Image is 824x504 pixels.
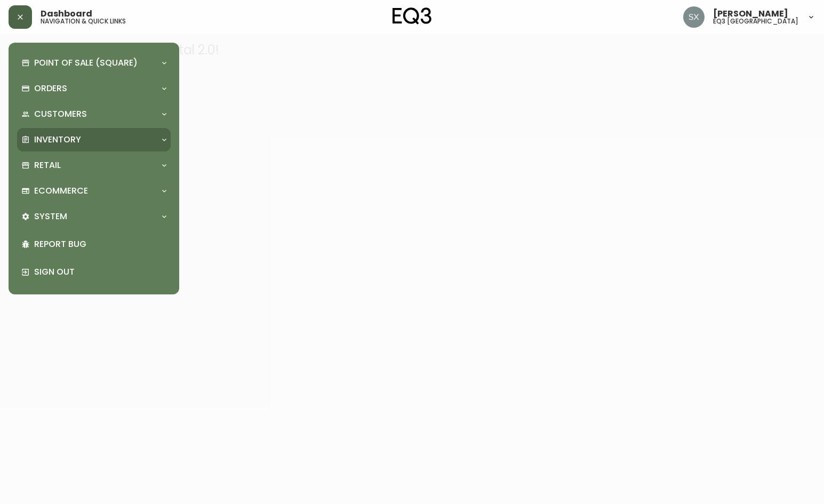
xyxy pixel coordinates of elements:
[34,238,166,250] p: Report Bug
[34,211,67,222] p: System
[34,159,61,171] p: Retail
[34,266,166,278] p: Sign Out
[713,10,788,18] span: [PERSON_NAME]
[17,179,171,203] div: Ecommerce
[17,128,171,151] div: Inventory
[17,258,171,286] div: Sign Out
[17,102,171,126] div: Customers
[713,18,798,25] h5: eq3 [GEOGRAPHIC_DATA]
[17,154,171,177] div: Retail
[17,205,171,228] div: System
[34,185,88,197] p: Ecommerce
[34,83,67,94] p: Orders
[34,108,87,120] p: Customers
[41,10,92,18] span: Dashboard
[17,51,171,75] div: Point of Sale (Square)
[34,134,81,146] p: Inventory
[393,7,432,25] img: logo
[17,77,171,100] div: Orders
[34,57,138,69] p: Point of Sale (Square)
[41,18,126,25] h5: navigation & quick links
[17,230,171,258] div: Report Bug
[683,6,705,28] img: 9bed32e6c1122ad8f4cc12a65e43498a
